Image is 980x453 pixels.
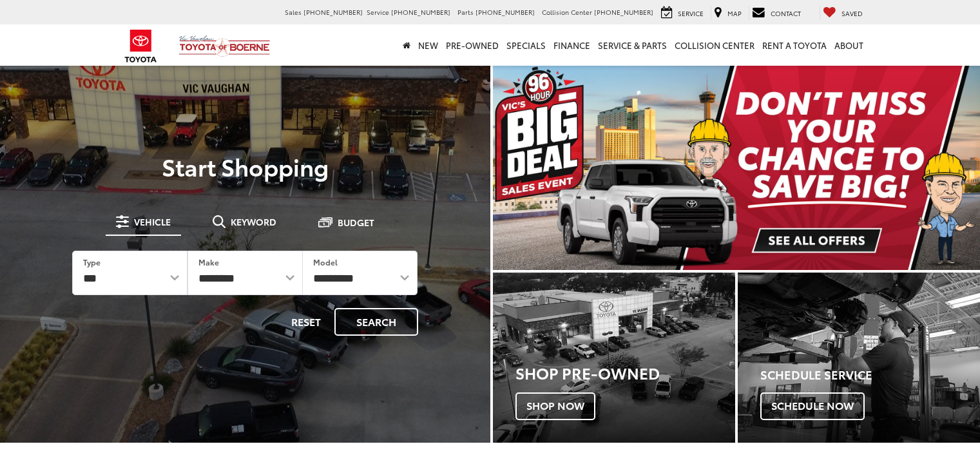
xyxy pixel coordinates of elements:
[83,256,101,267] label: Type
[515,364,735,381] h3: Shop Pre-Owned
[760,369,980,381] h4: Schedule Service
[414,24,442,66] a: New
[542,7,592,17] span: Collision Center
[749,6,804,20] a: Contact
[758,24,831,66] a: Rent a Toyota
[760,392,865,419] span: Schedule Now
[658,6,707,20] a: Service
[711,6,745,20] a: Map
[391,7,450,17] span: [PHONE_NUMBER]
[550,24,594,66] a: Finance
[738,273,980,442] div: Toyota
[831,24,867,66] a: About
[515,392,595,419] span: Shop Now
[442,24,503,66] a: Pre-Owned
[117,25,165,67] img: Toyota
[198,256,219,267] label: Make
[476,7,535,17] span: [PHONE_NUMBER]
[313,256,338,267] label: Model
[399,24,414,66] a: Home
[820,6,866,20] a: My Saved Vehicles
[678,8,704,18] span: Service
[54,153,436,179] p: Start Shopping
[367,7,389,17] span: Service
[493,273,735,442] a: Shop Pre-Owned Shop Now
[334,308,418,336] button: Search
[285,7,302,17] span: Sales
[594,24,671,66] a: Service & Parts: Opens in a new tab
[493,273,735,442] div: Toyota
[594,7,653,17] span: [PHONE_NUMBER]
[303,7,363,17] span: [PHONE_NUMBER]
[503,24,550,66] a: Specials
[134,217,171,226] span: Vehicle
[457,7,474,17] span: Parts
[671,24,758,66] a: Collision Center
[178,35,271,57] img: Vic Vaughan Toyota of Boerne
[738,273,980,442] a: Schedule Service Schedule Now
[841,8,863,18] span: Saved
[280,308,332,336] button: Reset
[771,8,801,18] span: Contact
[231,217,276,226] span: Keyword
[338,218,374,227] span: Budget
[727,8,742,18] span: Map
